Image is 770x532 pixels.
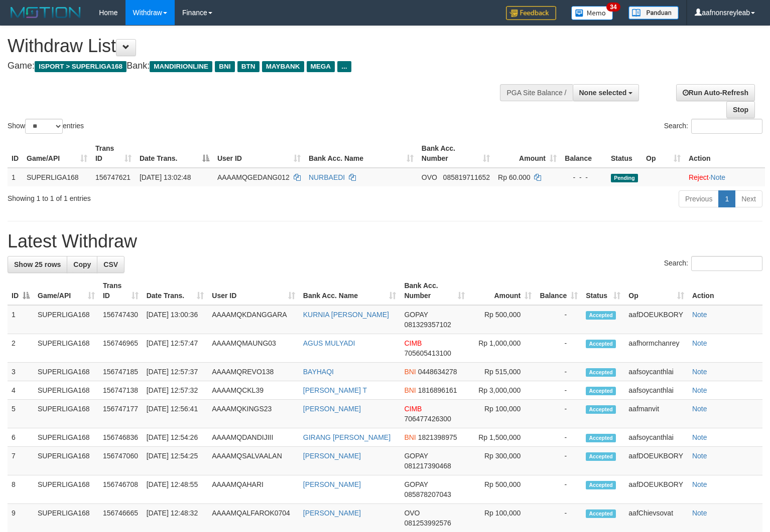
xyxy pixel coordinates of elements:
span: CSV [103,260,118,269]
span: MAYBANK [262,61,304,72]
span: BNI [404,386,416,394]
span: BNI [404,368,416,376]
span: CIMB [404,405,422,413]
span: AAAAMQGEDANG012 [217,173,290,181]
a: BAYHAQI [303,368,334,376]
span: [DATE] 13:02:48 [140,173,191,181]
td: 8 [8,475,34,504]
a: CSV [97,256,124,273]
td: SUPERLIGA168 [34,334,99,363]
span: BNI [404,433,416,441]
a: Stop [726,101,755,118]
span: Copy 081329357102 to clipboard [404,321,451,329]
a: Note [692,480,707,488]
span: OVO [422,173,437,181]
td: - [536,447,582,475]
td: aafsoycanthlai [624,381,688,400]
label: Search: [664,256,762,271]
th: User ID: activate to sort column ascending [208,277,299,305]
a: Reject [689,173,709,181]
th: ID [8,139,23,168]
a: Copy [67,256,97,273]
td: aafmanvit [624,400,688,428]
td: [DATE] 13:00:36 [143,305,208,334]
span: Pending [611,174,638,182]
td: 156746965 [99,334,143,363]
span: BNI [215,61,234,72]
th: Trans ID: activate to sort column ascending [99,277,143,305]
td: SUPERLIGA168 [34,475,99,504]
a: Show 25 rows [8,256,67,273]
td: [DATE] 12:57:47 [143,334,208,363]
span: Rp 60.000 [498,173,531,181]
span: 34 [606,3,620,12]
span: Accepted [586,311,616,320]
span: BTN [237,61,260,72]
td: Rp 1,500,000 [469,428,536,447]
a: Note [692,405,707,413]
td: AAAAMQKDANGGARA [208,305,299,334]
a: Note [692,509,707,517]
span: CIMB [404,339,422,347]
th: Action [685,139,765,168]
th: Balance [561,139,607,168]
td: 2 [8,334,34,363]
span: Accepted [586,434,616,442]
span: None selected [579,89,627,97]
span: Copy 1821398975 to clipboard [418,433,457,441]
td: SUPERLIGA168 [34,305,99,334]
td: AAAAMQSALVAALAN [208,447,299,475]
span: Accepted [586,481,616,489]
span: Copy 705605413100 to clipboard [404,349,451,357]
th: ID: activate to sort column descending [8,277,34,305]
a: Note [692,368,707,376]
td: SUPERLIGA168 [34,363,99,381]
td: · [685,168,765,186]
td: 6 [8,428,34,447]
img: Feedback.jpg [506,6,556,20]
td: [DATE] 12:54:26 [143,428,208,447]
span: GOPAY [404,480,428,488]
td: 156747138 [99,381,143,400]
td: [DATE] 12:57:37 [143,363,208,381]
td: AAAAMQDANDIJIII [208,428,299,447]
a: AGUS MULYADI [303,339,355,347]
td: aafsoycanthlai [624,363,688,381]
a: Note [711,173,726,181]
td: 1 [8,305,34,334]
th: Status [607,139,642,168]
img: MOTION_logo.png [8,5,84,20]
span: MEGA [307,61,335,72]
span: MANDIRIONLINE [150,61,212,72]
td: 156747060 [99,447,143,475]
a: Note [692,311,707,319]
td: AAAAMQCKL39 [208,381,299,400]
td: 4 [8,381,34,400]
span: ISPORT > SUPERLIGA168 [35,61,126,72]
h4: Game: Bank: [8,61,503,71]
a: Note [692,339,707,347]
td: Rp 1,000,000 [469,334,536,363]
img: panduan.png [628,6,679,20]
td: - [536,305,582,334]
td: SUPERLIGA168 [34,400,99,428]
a: [PERSON_NAME] [303,480,361,488]
h1: Latest Withdraw [8,231,762,251]
td: SUPERLIGA168 [34,381,99,400]
a: KURNIA [PERSON_NAME] [303,311,389,319]
th: Amount: activate to sort column ascending [469,277,536,305]
span: Accepted [586,368,616,377]
h1: Withdraw List [8,36,503,56]
a: GIRANG [PERSON_NAME] [303,433,391,441]
th: Bank Acc. Name: activate to sort column ascending [305,139,418,168]
span: Accepted [586,405,616,414]
a: [PERSON_NAME] T [303,386,367,394]
td: 156746708 [99,475,143,504]
span: Copy 1816896161 to clipboard [418,386,457,394]
a: NURBAEDI [309,173,345,181]
span: Copy 0448634278 to clipboard [418,368,457,376]
label: Show entries [8,119,84,134]
select: Showentries [25,119,63,134]
span: 156747621 [95,173,131,181]
span: Copy 085819711652 to clipboard [443,173,490,181]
